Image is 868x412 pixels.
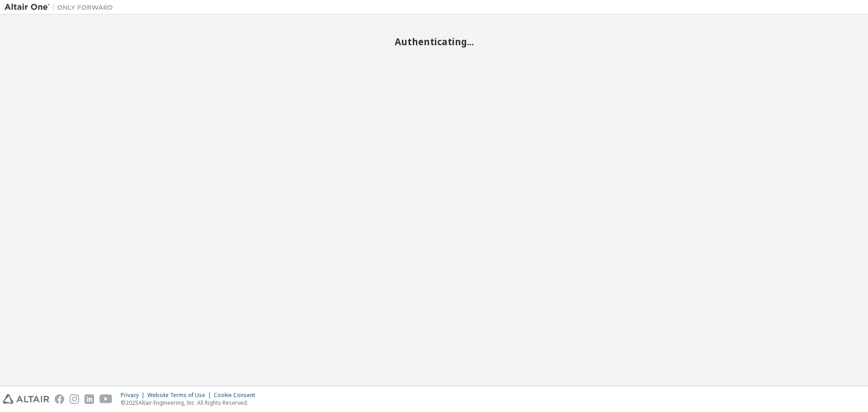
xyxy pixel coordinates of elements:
img: Altair One [5,3,118,12]
img: altair_logo.svg [3,394,49,404]
div: Website Terms of Use [147,392,214,399]
div: Privacy [121,392,147,399]
img: instagram.svg [70,394,79,404]
p: © 2025 Altair Engineering, Inc. All Rights Reserved. [121,399,260,407]
img: linkedin.svg [85,394,94,404]
img: youtube.svg [99,394,113,404]
div: Cookie Consent [214,392,260,399]
h2: Authenticating... [5,36,863,47]
img: facebook.svg [55,394,64,404]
